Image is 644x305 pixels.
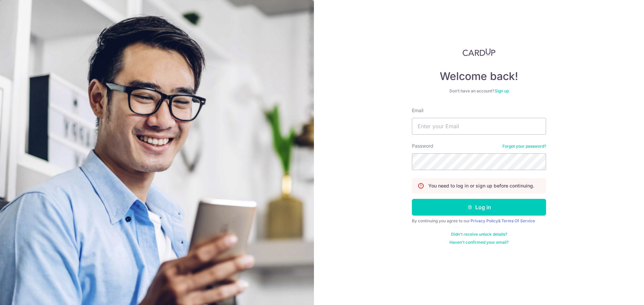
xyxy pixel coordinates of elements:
img: CardUp Logo [463,48,495,56]
h4: Welcome back! [412,70,546,83]
a: Didn't receive unlock details? [451,232,507,237]
div: Don’t have an account? [412,88,546,94]
a: Sign up [495,88,509,93]
input: Enter your Email [412,118,546,135]
a: Forgot your password? [502,144,546,149]
a: Terms Of Service [501,218,535,223]
p: You need to log in or sign up before continuing. [428,182,534,189]
a: Privacy Policy [471,218,498,223]
div: By continuing you agree to our & [412,218,546,224]
label: Password [412,143,433,149]
a: Haven't confirmed your email? [449,240,508,245]
label: Email [412,107,423,114]
button: Log in [412,199,546,216]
